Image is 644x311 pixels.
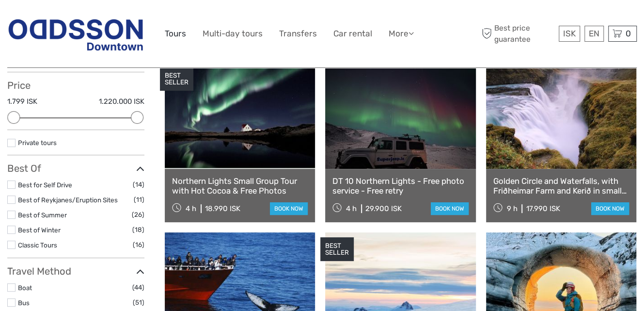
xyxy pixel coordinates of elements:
[111,15,123,27] button: Open LiveChat chat widget
[506,204,517,213] span: 9 h
[133,297,144,308] span: (51)
[7,80,144,91] h3: Price
[132,282,144,293] span: (44)
[389,27,414,41] a: More
[132,209,144,220] span: (26)
[133,179,144,190] span: (14)
[591,202,629,215] a: book now
[333,27,372,41] a: Car rental
[526,204,560,213] div: 17.990 ISK
[18,241,57,249] a: Classic Tours
[7,265,144,277] h3: Travel Method
[18,211,67,219] a: Best of Summer
[172,176,308,196] a: Northern Lights Small Group Tour with Hot Cocoa & Free Photos
[493,176,629,196] a: Golden Circle and Waterfalls, with Friðheimar Farm and Kerið in small group
[563,29,576,38] span: ISK
[18,299,30,307] a: Bus
[134,194,144,205] span: (11)
[133,239,144,250] span: (16)
[205,204,240,213] div: 18.990 ISK
[18,284,32,292] a: Boat
[186,204,196,213] span: 4 h
[165,27,186,41] a: Tours
[320,237,354,262] div: BEST SELLER
[7,163,144,174] h3: Best Of
[479,23,556,44] span: Best price guarantee
[18,181,72,189] a: Best for Self Drive
[18,139,57,147] a: Private tours
[7,13,144,55] img: Reykjavik Residence
[18,196,118,204] a: Best of Reykjanes/Eruption Sites
[346,204,357,213] span: 4 h
[365,204,402,213] div: 29.900 ISK
[332,176,468,196] a: DT 10 Northern Lights - Free photo service - Free retry
[203,27,263,41] a: Multi-day tours
[132,224,144,235] span: (18)
[18,226,61,234] a: Best of Winter
[7,97,37,107] label: 1.799 ISK
[99,97,144,107] label: 1.220.000 ISK
[279,27,317,41] a: Transfers
[270,202,308,215] a: book now
[584,26,604,42] div: EN
[14,17,110,25] p: We're away right now. Please check back later!
[160,67,193,91] div: BEST SELLER
[624,29,632,38] span: 0
[431,202,469,215] a: book now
